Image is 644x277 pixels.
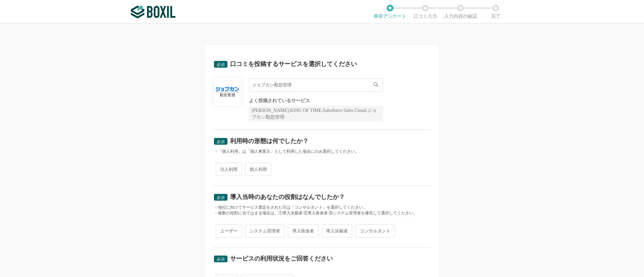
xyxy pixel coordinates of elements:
span: システム管理者 [245,224,284,237]
span: 個人利用 [245,163,271,176]
span: 必須 [217,62,225,67]
span: 法人利用 [216,163,242,176]
div: サービスの利用状況をご回答ください [230,256,333,262]
span: コンサルタント [356,224,395,237]
img: ボクシルSaaS_ロゴ [131,5,175,18]
div: [PERSON_NAME],KING OF TIME,Salesforce Sales Cloud,ジョブカン勤怠管理 [249,106,383,122]
div: 導入当時のあなたの役割はなんでしたか？ [230,194,345,200]
input: サービス名で検索 [249,78,383,92]
span: ユーザー [216,224,242,237]
li: 事前アンケート [372,5,408,19]
li: 完了 [478,5,513,19]
li: 口コミ入力 [408,5,443,19]
div: 利用時の形態は何でしたか？ [230,138,309,144]
div: よく投稿されているサービス [249,98,383,103]
span: 必須 [217,257,225,262]
div: 口コミを投稿するサービスを選択してください [230,61,357,67]
div: ・複数の役割に当てはまる場合は、①導入決裁者 ②導入推進者 ③システム管理者を優先して選択してください。 [214,210,430,216]
span: 導入決裁者 [322,224,352,237]
span: 導入推進者 [288,224,318,237]
span: 必須 [217,139,225,144]
div: ・「個人利用」は「個人事業主」として利用した場合にのみ選択してください。 [214,149,430,154]
span: 必須 [217,195,225,200]
div: ・他社に向けてサービス選定をされた方は「コンサルタント」を選択してください。 [214,205,430,210]
li: 入力内容の確認 [443,5,478,19]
